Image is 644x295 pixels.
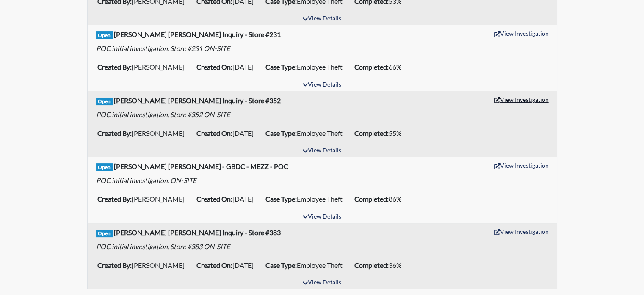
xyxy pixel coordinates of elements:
[94,258,193,272] li: [PERSON_NAME]
[114,96,281,104] b: [PERSON_NAME] [PERSON_NAME] Inquiry - Store #352
[193,258,262,272] li: [DATE]
[193,126,262,140] li: [DATE]
[490,93,553,106] button: View Investigation
[354,63,389,71] b: Completed:
[196,261,232,269] b: Created On:
[96,163,113,171] span: Open
[265,195,297,203] b: Case Type:
[354,195,389,203] b: Completed:
[299,13,345,25] button: View Details
[96,242,230,250] em: POC initial investigation. Store #383 ON-SITE
[96,230,113,237] span: Open
[96,44,230,52] em: POC initial investigation. Store #231 ON-SITE
[351,126,410,140] li: 55%
[96,31,113,39] span: Open
[299,79,345,91] button: View Details
[97,195,132,203] b: Created By:
[193,60,262,74] li: [DATE]
[490,159,553,172] button: View Investigation
[96,176,196,184] em: POC initial investigation. ON-SITE
[490,225,553,238] button: View Investigation
[94,60,193,74] li: [PERSON_NAME]
[351,258,410,272] li: 36%
[299,277,345,289] button: View Details
[262,126,351,140] li: Employee Theft
[97,63,132,71] b: Created By:
[97,129,132,137] b: Created By:
[114,228,281,236] b: [PERSON_NAME] [PERSON_NAME] Inquiry - Store #383
[265,63,297,71] b: Case Type:
[96,98,113,105] span: Open
[299,211,345,223] button: View Details
[196,129,232,137] b: Created On:
[196,63,232,71] b: Created On:
[262,60,351,74] li: Employee Theft
[94,192,193,206] li: [PERSON_NAME]
[351,192,410,206] li: 86%
[196,195,232,203] b: Created On:
[96,110,230,118] em: POC initial investigation. Store #352 ON-SITE
[490,27,553,40] button: View Investigation
[354,129,389,137] b: Completed:
[262,258,351,272] li: Employee Theft
[262,192,351,206] li: Employee Theft
[114,162,288,170] b: [PERSON_NAME] [PERSON_NAME] - GBDC - MEZZ - POC
[354,261,389,269] b: Completed:
[97,261,132,269] b: Created By:
[265,129,297,137] b: Case Type:
[193,192,262,206] li: [DATE]
[351,60,410,74] li: 66%
[94,126,193,140] li: [PERSON_NAME]
[299,145,345,157] button: View Details
[114,30,281,38] b: [PERSON_NAME] [PERSON_NAME] Inquiry - Store #231
[265,261,297,269] b: Case Type:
